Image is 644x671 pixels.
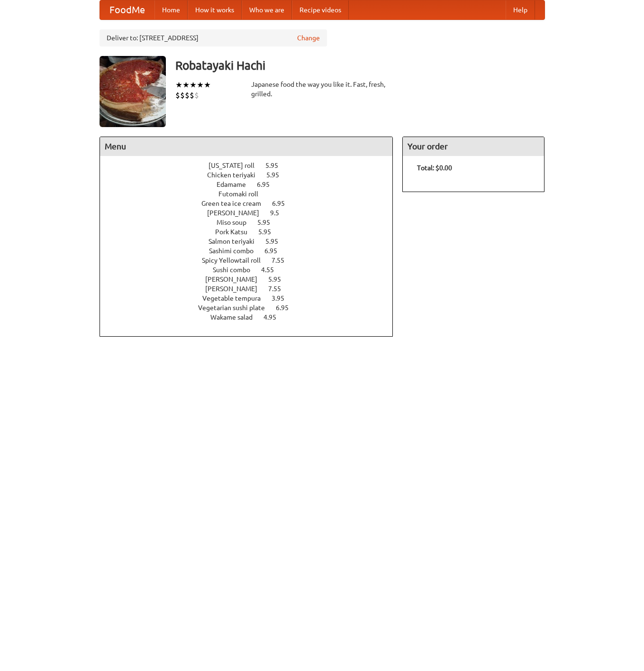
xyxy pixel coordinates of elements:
[204,80,211,90] li: ★
[205,276,299,283] a: [PERSON_NAME] 5.95
[201,200,302,207] a: Green tea ice cream 6.95
[265,238,288,245] span: 5.95
[272,200,294,207] span: 6.95
[217,219,288,226] a: Miso soup 5.95
[213,266,260,274] span: Sushi combo
[258,228,281,236] span: 5.95
[100,0,154,19] a: FoodMe
[217,219,256,226] span: Miso soup
[201,200,271,207] span: Green tea ice cream
[217,181,287,188] a: Edamame 6.95
[217,181,255,188] span: Edamame
[213,266,291,274] a: Sushi combo 4.55
[261,266,283,274] span: 4.55
[175,56,545,75] h3: Robatayaki Hachi
[257,219,280,226] span: 5.95
[202,257,270,264] span: Spicy Yellowtail roll
[276,304,298,312] span: 6.95
[215,228,257,236] span: Pork Katsu
[175,80,182,90] li: ★
[264,247,287,255] span: 6.95
[272,294,294,302] span: 3.95
[190,80,197,90] li: ★
[266,171,289,179] span: 5.95
[198,304,306,312] a: Vegetarian sushi plate 6.95
[182,80,190,90] li: ★
[209,247,263,255] span: Sashimi combo
[209,162,264,169] span: [US_STATE] roll
[198,304,274,312] span: Vegetarian sushi plate
[207,171,297,179] a: Chicken teriyaki 5.95
[270,209,289,217] span: 9.5
[209,162,296,169] a: [US_STATE] roll 5.95
[506,0,535,19] a: Help
[185,90,190,101] li: $
[180,90,185,101] li: $
[297,33,320,43] a: Change
[175,90,180,101] li: $
[207,209,297,217] a: [PERSON_NAME] 9.5
[210,313,262,321] span: Wakame salad
[218,190,268,198] span: Futomaki roll
[268,285,290,293] span: 7.55
[188,0,242,19] a: How it works
[265,162,288,169] span: 5.95
[100,56,166,127] img: angular.jpg
[202,257,302,264] a: Spicy Yellowtail roll 7.55
[154,0,188,19] a: Home
[292,0,349,19] a: Recipe videos
[210,313,294,321] a: Wakame salad 4.95
[268,276,290,283] span: 5.95
[403,137,544,156] h4: Your order
[100,29,327,46] div: Deliver to: [STREET_ADDRESS]
[100,137,393,156] h4: Menu
[242,0,292,19] a: Who we are
[209,238,264,245] span: Salmon teriyaki
[417,164,452,172] b: Total: $0.00
[202,294,270,302] span: Vegetable tempura
[251,80,393,99] div: Japanese food the way you like it. Fast, fresh, grilled.
[205,285,299,293] a: [PERSON_NAME] 7.55
[205,285,267,293] span: [PERSON_NAME]
[205,276,267,283] span: [PERSON_NAME]
[263,313,286,321] span: 4.95
[190,90,194,101] li: $
[207,171,265,179] span: Chicken teriyaki
[257,181,279,188] span: 6.95
[197,80,204,90] li: ★
[207,209,269,217] span: [PERSON_NAME]
[215,228,289,236] a: Pork Katsu 5.95
[209,247,295,255] a: Sashimi combo 6.95
[194,90,199,101] li: $
[209,238,296,245] a: Salmon teriyaki 5.95
[272,257,294,264] span: 7.55
[218,190,285,198] a: Futomaki roll
[202,294,302,302] a: Vegetable tempura 3.95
